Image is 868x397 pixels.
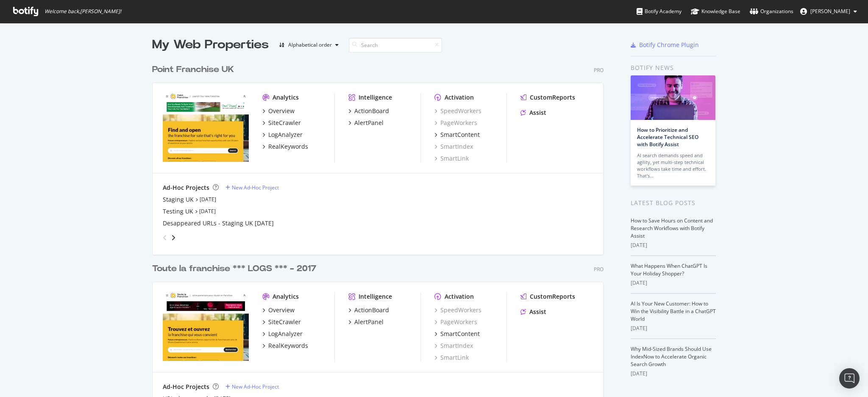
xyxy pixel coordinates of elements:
[199,208,216,215] a: [DATE]
[793,5,864,18] button: [PERSON_NAME]
[434,353,469,362] a: SmartLink
[810,8,850,15] span: Gwendoline Barreau
[262,107,295,115] a: Overview
[520,108,546,117] a: Assist
[434,107,481,115] a: SpeedWorkers
[639,41,699,49] div: Botify Chrome Plugin
[152,263,320,275] a: Toute la franchise *** LOGS *** - 2017
[434,306,481,314] a: SpeedWorkers
[348,318,384,326] a: AlertPanel
[594,67,604,74] div: Pro
[273,292,299,301] div: Analytics
[268,330,303,338] div: LogAnalyzer
[262,130,303,139] a: LogAnalyzer
[440,130,480,139] div: SmartContent
[529,108,546,117] div: Assist
[434,318,477,326] a: PageWorkers
[434,130,480,139] a: SmartContent
[262,318,301,326] a: SiteCrawler
[631,242,716,249] div: [DATE]
[631,325,716,332] div: [DATE]
[520,292,575,301] a: CustomReports
[637,126,698,148] a: How to Prioritize and Accelerate Technical SEO with Botify Assist
[631,41,699,49] a: Botify Chrome Plugin
[637,7,682,16] div: Botify Academy
[152,36,269,53] div: My Web Properties
[170,233,176,242] div: angle-right
[529,308,546,316] div: Assist
[631,75,715,120] img: How to Prioritize and Accelerate Technical SEO with Botify Assist
[232,383,279,390] div: New Ad-Hoc Project
[349,38,442,53] input: Search
[262,330,303,338] a: LogAnalyzer
[631,370,716,378] div: [DATE]
[631,63,716,72] div: Botify news
[434,154,469,163] a: SmartLink
[268,318,301,326] div: SiteCrawler
[45,8,121,15] span: Welcome back, [PERSON_NAME] !
[750,7,793,16] div: Organizations
[152,64,237,76] a: Point Franchise UK
[354,107,389,115] div: ActionBoard
[359,292,392,301] div: Intelligence
[268,107,295,115] div: Overview
[631,217,713,239] a: How to Save Hours on Content and Research Workflows with Botify Assist
[262,306,295,314] a: Overview
[434,330,480,338] a: SmartContent
[530,93,575,102] div: CustomReports
[445,93,474,102] div: Activation
[348,107,389,115] a: ActionBoard
[163,195,194,204] a: Staging UK
[354,318,384,326] div: AlertPanel
[262,341,308,350] a: RealKeywords
[434,119,477,127] a: PageWorkers
[637,152,709,179] div: AI search demands speed and agility, yet multi-step technical workflows take time and effort. Tha...
[163,207,193,216] a: Testing UK
[152,64,234,76] div: Point Franchise UK
[163,93,249,162] img: pointfranchise.co.uk
[631,345,712,368] a: Why Mid-Sized Brands Should Use IndexNow to Accelerate Organic Search Growth
[631,279,716,287] div: [DATE]
[262,119,301,127] a: SiteCrawler
[631,300,716,322] a: AI Is Your New Customer: How to Win the Visibility Battle in a ChatGPT World
[631,198,716,208] div: Latest Blog Posts
[232,184,279,191] div: New Ad-Hoc Project
[354,119,384,127] div: AlertPanel
[275,38,342,52] button: Alphabetical order
[163,219,274,228] a: Desappeared URLs - Staging UK [DATE]
[288,42,332,47] div: Alphabetical order
[839,368,860,389] div: Open Intercom Messenger
[200,196,216,203] a: [DATE]
[348,306,389,314] a: ActionBoard
[594,266,604,273] div: Pro
[268,119,301,127] div: SiteCrawler
[163,383,209,391] div: Ad-Hoc Projects
[225,184,279,191] a: New Ad-Hoc Project
[159,231,170,244] div: angle-left
[434,142,473,151] a: SmartIndex
[163,292,249,361] img: toute-la-franchise.com
[359,93,392,102] div: Intelligence
[631,262,707,277] a: What Happens When ChatGPT Is Your Holiday Shopper?
[163,183,209,192] div: Ad-Hoc Projects
[273,93,299,102] div: Analytics
[354,306,389,314] div: ActionBoard
[262,142,308,151] a: RealKeywords
[520,93,575,102] a: CustomReports
[520,308,546,316] a: Assist
[440,330,480,338] div: SmartContent
[152,263,316,275] div: Toute la franchise *** LOGS *** - 2017
[268,130,303,139] div: LogAnalyzer
[225,383,279,390] a: New Ad-Hoc Project
[268,306,295,314] div: Overview
[434,341,473,350] div: SmartIndex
